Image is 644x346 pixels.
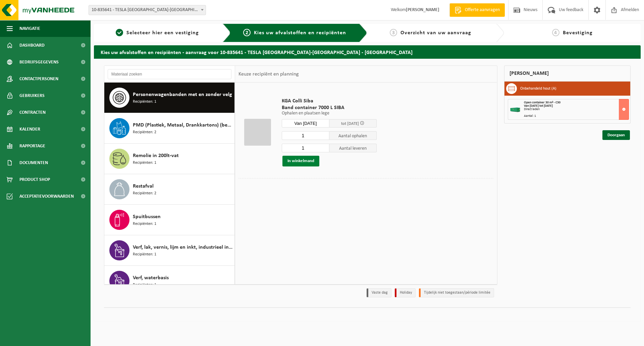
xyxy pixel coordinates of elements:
span: Recipiënten: 2 [133,129,156,136]
button: Restafval Recipiënten: 2 [104,174,235,205]
span: KGA Colli Siba [282,98,377,104]
span: 2 [243,29,251,36]
span: Open container 30 m³ - C30 [524,101,560,104]
div: Keuze recipiënt en planning [235,66,302,83]
span: Selecteer hier een vestiging [126,30,199,36]
span: Bevestiging [563,30,593,36]
span: Acceptatievoorwaarden [19,188,74,205]
input: Materiaal zoeken [108,69,231,79]
span: Recipiënten: 1 [133,99,156,105]
strong: [PERSON_NAME] [406,7,439,12]
span: 10-835641 - TESLA BELGIUM-GENT - SINT-MARTENS-LATEM [89,5,206,15]
span: Bedrijfsgegevens [19,54,59,70]
span: Kalender [19,121,40,138]
strong: Van [DATE] tot [DATE] [524,104,553,108]
span: Aantal leveren [329,144,377,152]
span: Verf, waterbasis [133,274,169,282]
p: Ophalen en plaatsen lege [282,111,377,116]
li: Vaste dag [367,288,391,297]
span: Restafval [133,182,154,190]
span: Contracten [19,104,46,121]
button: In winkelmand [282,156,319,166]
span: Verf, lak, vernis, lijm en inkt, industrieel in kleinverpakking [133,243,233,251]
span: tot [DATE] [341,121,359,126]
span: Product Shop [19,171,50,188]
span: Spuitbussen [133,213,161,221]
span: Aantal ophalen [329,131,377,140]
span: Recipiënten: 2 [133,190,156,197]
button: Spuitbussen Recipiënten: 1 [104,205,235,235]
span: Offerte aanvragen [463,7,501,13]
span: Navigatie [19,20,40,37]
span: Remolie in 200lt-vat [133,152,179,160]
div: [PERSON_NAME] [504,65,631,82]
div: Direct laden [524,108,629,111]
span: Gebruikers [19,87,45,104]
span: Documenten [19,154,48,171]
li: Tijdelijk niet toegestaan/période limitée [419,288,494,297]
span: Overzicht van uw aanvraag [400,30,471,36]
h3: Onbehandeld hout (A) [520,83,556,94]
span: PMD (Plastiek, Metaal, Drankkartons) (bedrijven) [133,121,233,129]
button: Verf, waterbasis Recipiënten: 1 [104,266,235,296]
input: Selecteer datum [282,119,329,128]
span: Recipiënten: 1 [133,251,156,258]
span: Contactpersonen [19,70,58,87]
span: Recipiënten: 1 [133,221,156,227]
span: Dashboard [19,37,45,54]
button: Personenwagenbanden met en zonder velg Recipiënten: 1 [104,83,235,113]
span: Kies uw afvalstoffen en recipiënten [254,30,346,36]
span: Recipiënten: 1 [133,282,156,288]
button: PMD (Plastiek, Metaal, Drankkartons) (bedrijven) Recipiënten: 2 [104,113,235,144]
span: Recipiënten: 1 [133,160,156,166]
button: Verf, lak, vernis, lijm en inkt, industrieel in kleinverpakking Recipiënten: 1 [104,235,235,266]
li: Holiday [395,288,416,297]
span: 1 [116,29,123,36]
a: Offerte aanvragen [449,3,505,17]
h2: Kies uw afvalstoffen en recipiënten - aanvraag voor 10-835641 - TESLA [GEOGRAPHIC_DATA]-[GEOGRAPH... [94,45,641,58]
span: Rapportage [19,138,45,154]
span: 4 [552,29,559,36]
span: Band container 7000 L SIBA [282,104,377,111]
a: 1Selecteer hier een vestiging [97,29,217,37]
div: Aantal: 1 [524,114,629,118]
span: 3 [390,29,397,36]
span: 10-835641 - TESLA BELGIUM-GENT - SINT-MARTENS-LATEM [89,5,206,15]
a: Doorgaan [602,130,630,140]
span: Personenwagenbanden met en zonder velg [133,91,232,99]
button: Remolie in 200lt-vat Recipiënten: 1 [104,144,235,174]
